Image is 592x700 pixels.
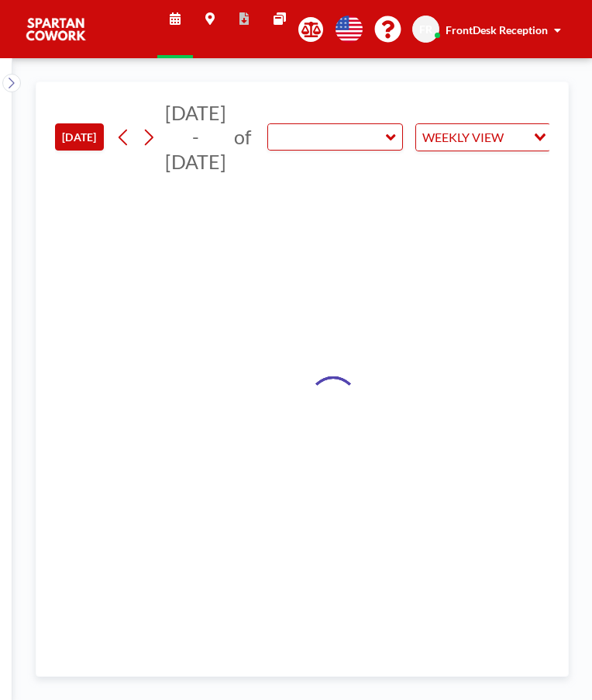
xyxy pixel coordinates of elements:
span: of [234,125,251,149]
input: Search for option [508,127,525,147]
div: Search for option [416,124,550,151]
span: WEEKLY VIEW [419,127,507,147]
span: FR [419,23,432,36]
span: [DATE] - [DATE] [165,101,226,173]
img: organization-logo [25,14,87,45]
button: [DATE] [55,123,104,151]
span: FrontDesk Reception [446,23,548,36]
